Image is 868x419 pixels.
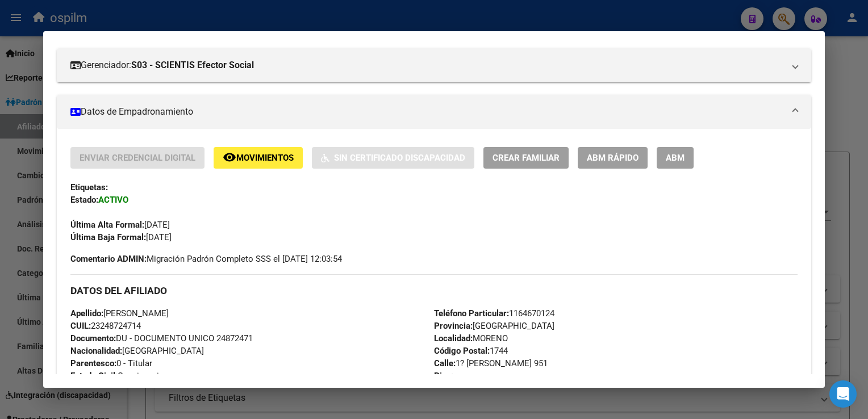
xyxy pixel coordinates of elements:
button: Crear Familiar [483,147,569,168]
mat-panel-title: Gerenciador: [70,58,783,72]
strong: Última Alta Formal: [70,220,144,230]
mat-panel-title: Datos de Empadronamiento [70,105,783,119]
strong: Etiquetas: [70,182,108,192]
span: Crear Familiar [493,153,560,164]
strong: Estado: [70,195,98,205]
strong: Documento: [70,333,116,343]
mat-expansion-panel-header: Gerenciador:S03 - SCIENTIS Efector Social [57,48,811,82]
strong: ACTIVO [98,195,128,205]
span: 23248724714 [70,321,141,331]
strong: Código Postal: [434,346,490,356]
mat-expansion-panel-header: Datos de Empadronamiento [57,95,811,129]
span: Migración Padrón Completo SSS el [DATE] 12:03:54 [70,253,342,265]
strong: Calle: [434,358,456,368]
strong: Provincia: [434,321,473,331]
span: 1164670124 [434,308,554,319]
span: [GEOGRAPHIC_DATA] [70,346,204,356]
strong: Parentesco: [70,358,116,368]
span: [DATE] [70,220,170,230]
strong: Comentario ADMIN: [70,254,147,264]
span: [DATE] [70,232,172,242]
span: [GEOGRAPHIC_DATA] [434,321,554,331]
span: ABM Rápido [587,153,639,164]
mat-icon: remove_red_eye [223,150,236,164]
h3: DATOS DEL AFILIADO [70,284,797,297]
span: 0 - Titular [70,358,152,368]
button: Sin Certificado Discapacidad [312,147,474,168]
span: MORENO [434,333,508,343]
span: Movimientos [236,153,294,164]
strong: S03 - SCIENTIS Efector Social [131,58,254,72]
strong: Piso: [434,371,453,381]
strong: Nacionalidad: [70,346,122,356]
span: 1? [PERSON_NAME] 951 [434,358,548,368]
strong: Apellido: [70,308,103,319]
strong: Estado Civil: [70,371,118,381]
strong: Localidad: [434,333,473,343]
span: ABM [666,153,685,164]
span: 1744 [434,346,508,356]
div: Open Intercom Messenger [829,380,857,408]
button: ABM Rápido [578,147,648,168]
span: Convivencia [70,371,164,381]
strong: Teléfono Particular: [434,308,509,319]
span: Enviar Credencial Digital [80,153,195,164]
button: Movimientos [214,147,303,168]
span: Sin Certificado Discapacidad [334,153,465,164]
strong: Última Baja Formal: [70,232,146,242]
button: Enviar Credencial Digital [70,147,205,168]
button: ABM [657,147,694,168]
strong: CUIL: [70,321,91,331]
span: [PERSON_NAME] [70,308,169,319]
span: DU - DOCUMENTO UNICO 24872471 [70,333,253,343]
